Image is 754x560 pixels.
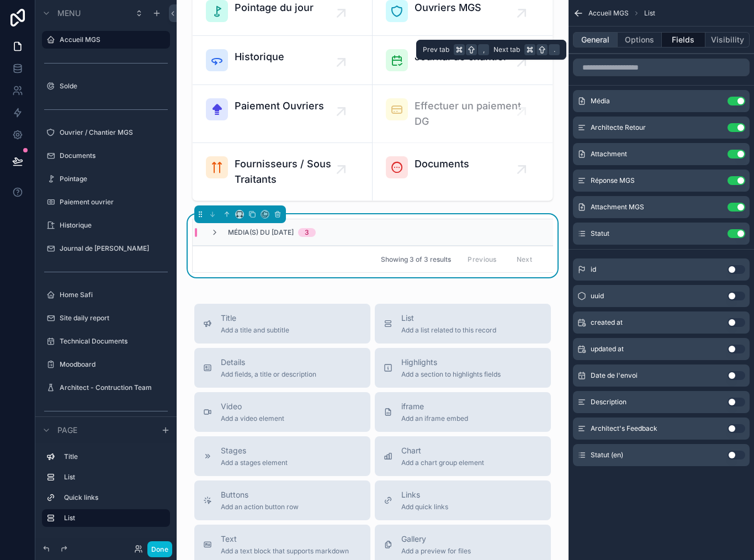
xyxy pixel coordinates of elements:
span: Accueil MGS [588,9,629,18]
span: Highlights [401,357,501,368]
button: LinksAdd quick links [375,480,551,520]
label: List [64,473,166,482]
span: uuid [591,292,604,300]
span: Add a chart group element [401,458,484,467]
span: Attachment MGS [591,203,644,212]
span: Text [221,533,349,545]
span: Add fields, a title or description [221,370,316,379]
span: Réponse MGS [591,176,635,185]
button: Fields [662,32,706,47]
label: Pointage [60,175,168,183]
span: Add a text block that supports markdown [221,547,349,556]
button: VideoAdd a video element [194,392,370,432]
button: Done [147,541,172,557]
span: Description [591,398,626,406]
span: iframe [401,401,468,412]
button: DetailsAdd fields, a title or description [194,348,370,388]
span: Add an action button row [221,503,299,511]
span: Add an iframe embed [401,414,468,423]
span: Title [221,313,289,324]
span: Add a video element [221,414,284,423]
span: Add a section to highlights fields [401,370,501,379]
label: Accueil MGS [60,35,163,44]
span: . [550,45,559,54]
button: ListAdd a list related to this record [375,304,551,344]
span: Add a list related to this record [401,326,496,335]
span: created at [591,318,623,327]
span: Add a preview for files [401,547,471,556]
span: Details [221,357,316,368]
span: Statut [591,229,609,238]
label: Technical Documents [60,337,168,346]
span: Prev tab [423,45,449,54]
label: Home Safi [60,290,168,299]
span: id [591,265,596,274]
span: Buttons [221,489,299,500]
span: Stages [221,445,288,456]
div: 3 [305,228,309,237]
span: List [644,9,655,18]
button: iframeAdd an iframe embed [375,392,551,432]
label: Architect - Contruction Team [60,383,168,392]
span: Add quick links [401,503,448,511]
span: Architect's Feedback [591,424,657,433]
button: StagesAdd a stages element [194,436,370,476]
button: HighlightsAdd a section to highlights fields [375,348,551,388]
label: Journal de [PERSON_NAME] [60,244,168,253]
label: Moodboard [60,360,168,369]
span: Add a title and subtitle [221,326,289,335]
button: TitleAdd a title and subtitle [194,304,370,344]
button: Options [618,32,662,47]
button: ChartAdd a chart group element [375,436,551,476]
button: General [573,32,618,47]
span: Média [591,97,610,105]
label: Title [64,452,166,461]
label: Paiement ouvrier [60,198,168,207]
span: Add a stages element [221,458,288,467]
span: updated at [591,345,624,353]
label: Solde [60,82,168,91]
span: Menu [57,8,81,19]
label: Site daily report [60,314,168,323]
span: Attachment [591,150,627,159]
span: Chart [401,445,484,456]
span: Date de l'envoi [591,371,638,380]
span: Next tab [493,45,520,54]
span: Statut (en) [591,451,623,459]
label: Documents [60,151,168,160]
span: Gallery [401,533,471,545]
button: ButtonsAdd an action button row [194,480,370,520]
span: Média(s) du [DATE] [228,228,294,237]
div: scrollable content [35,443,177,538]
span: Video [221,401,284,412]
label: Quick links [64,493,166,502]
span: Links [401,489,448,500]
span: Page [57,425,77,436]
label: List [64,514,161,522]
label: Ouvrier / Chantier MGS [60,128,168,137]
label: Historique [60,221,168,230]
span: , [479,45,488,54]
span: Architecte Retour [591,123,646,132]
span: Showing 3 of 3 results [381,255,451,264]
button: Visibility [705,32,750,47]
span: List [401,313,496,324]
